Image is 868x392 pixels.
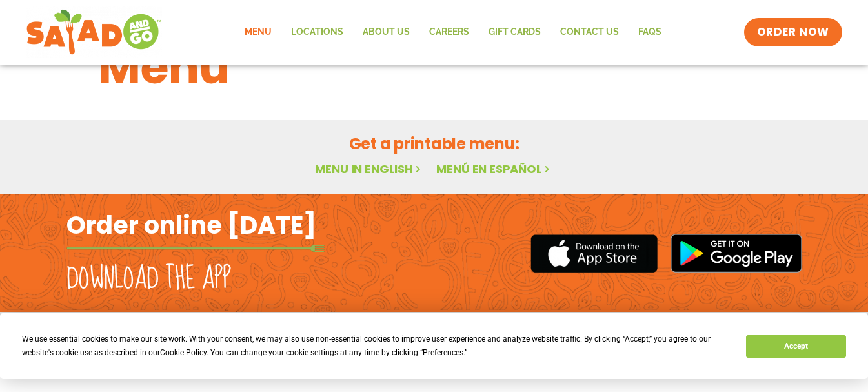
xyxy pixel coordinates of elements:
img: google_play [671,234,802,273]
h1: Menu [98,32,771,102]
a: FAQs [629,17,671,47]
nav: Menu [235,17,671,47]
a: Contact Us [550,17,629,47]
a: ORDER NOW [744,18,842,46]
h2: Download the app [66,261,231,297]
span: Cookie Policy [160,348,207,357]
div: We use essential cookies to make our site work. With your consent, we may also use non-essential ... [22,333,731,360]
a: Menu [235,17,281,47]
img: new-SAG-logo-768×292 [26,6,162,58]
a: Careers [419,17,479,47]
img: appstore [530,232,658,274]
a: Menu in English [315,161,423,177]
h2: Get a printable menu: [98,132,771,155]
a: Menú en español [436,161,552,177]
a: GIFT CARDS [479,17,550,47]
a: About Us [353,17,419,47]
h2: Order online [DATE] [66,209,316,241]
button: Accept [746,335,845,358]
span: Preferences [423,348,463,357]
a: Locations [281,17,353,47]
img: fork [66,245,325,252]
span: ORDER NOW [757,25,829,40]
